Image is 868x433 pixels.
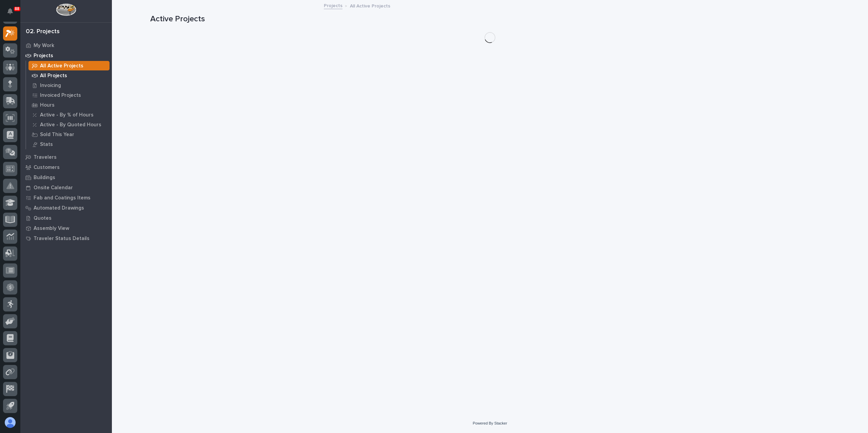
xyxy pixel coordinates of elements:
[20,172,112,182] a: Buildings
[26,139,112,149] a: Stats
[34,53,53,59] p: Projects
[20,223,112,233] a: Assembly View
[26,110,112,120] a: Active - By % of Hours
[150,14,830,24] h1: Active Projects
[3,415,17,430] button: users-avatar
[20,182,112,193] a: Onsite Calendar
[34,175,55,181] p: Buildings
[8,8,17,19] div: Notifications88
[40,112,94,118] p: Active - By % of Hours
[40,63,83,69] p: All Active Projects
[20,50,112,61] a: Projects
[40,92,81,99] p: Invoiced Projects
[20,40,112,50] a: My Work
[26,61,112,70] a: All Active Projects
[26,90,112,100] a: Invoiced Projects
[20,193,112,203] a: Fab and Coatings Items
[26,100,112,110] a: Hours
[34,185,73,191] p: Onsite Calendar
[350,2,390,9] p: All Active Projects
[40,102,55,108] p: Hours
[26,28,60,36] div: 02. Projects
[26,81,112,90] a: Invoicing
[473,421,507,425] a: Powered By Stacker
[26,71,112,80] a: All Projects
[34,195,91,201] p: Fab and Coatings Items
[20,203,112,213] a: Automated Drawings
[3,4,17,18] button: Notifications
[26,130,112,139] a: Sold This Year
[20,152,112,162] a: Travelers
[40,142,53,148] p: Stats
[34,215,52,221] p: Quotes
[34,205,84,211] p: Automated Drawings
[34,236,90,242] p: Traveler Status Details
[34,43,54,49] p: My Work
[40,132,74,138] p: Sold This Year
[56,3,76,16] img: Workspace Logo
[34,154,57,160] p: Travelers
[20,162,112,172] a: Customers
[20,233,112,243] a: Traveler Status Details
[34,165,60,171] p: Customers
[26,120,112,129] a: Active - By Quoted Hours
[40,83,61,89] p: Invoicing
[20,213,112,223] a: Quotes
[40,73,67,79] p: All Projects
[15,6,19,11] p: 88
[40,122,101,128] p: Active - By Quoted Hours
[324,1,342,9] a: Projects
[34,225,69,232] p: Assembly View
